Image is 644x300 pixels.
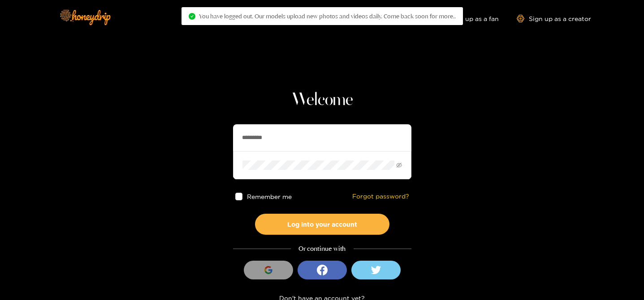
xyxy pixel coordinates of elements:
h1: Welcome [233,89,411,111]
span: You have logged out. Our models upload new photos and videos daily. Come back soon for more.. [199,13,456,20]
a: Sign up as a creator [517,15,591,22]
a: Forgot password? [352,193,409,200]
div: Or continue with [233,244,411,254]
span: Remember me [247,193,292,200]
span: check-circle [189,13,195,20]
button: Log into your account [255,214,389,235]
span: eye-invisible [396,162,402,168]
a: Sign up as a fan [437,15,499,22]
